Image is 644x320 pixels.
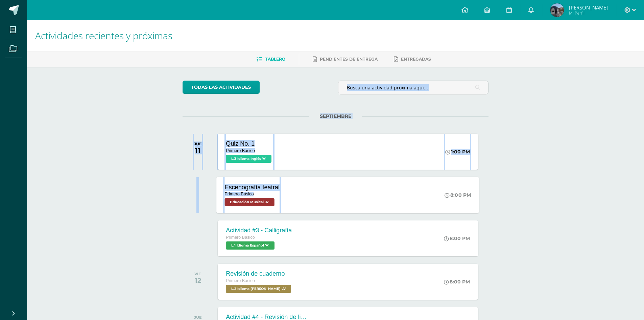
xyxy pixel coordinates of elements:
span: Primero Básico [226,278,255,283]
a: Pendientes de entrega [313,54,378,65]
span: L.3 Idioma Inglés 'A' [226,155,271,163]
span: L.2 Idioma Maya Kaqchikel 'A' [226,285,291,293]
div: VIE [194,272,201,276]
div: 1:00 PM [445,149,470,155]
span: Primero Básico [226,148,255,153]
span: Entregadas [401,57,431,62]
div: 8:00 PM [444,235,470,241]
span: Mi Perfil [569,10,608,16]
div: JUE [194,142,202,146]
span: Pendientes de entrega [320,57,378,62]
span: Actividades recientes y próximas [35,29,172,42]
div: 11 [194,146,202,154]
span: Tablero [265,57,285,62]
div: Actividad #3 - Calligrafía [226,227,292,234]
span: Primero Básico [225,192,254,196]
span: [PERSON_NAME] [569,4,608,11]
div: 8:00 PM [445,192,471,198]
div: Escenografía teatral [225,184,280,191]
span: L.1 Idioma Español 'A' [226,241,275,250]
span: Educación Musical 'A' [225,198,275,206]
img: 61f51aae5a79f36168ee7b4e0f76c407.png [550,3,564,17]
div: Quiz No. 1 [226,140,273,147]
a: Tablero [257,54,285,65]
a: Entregadas [394,54,431,65]
div: Revisión de cuaderno [226,270,293,277]
div: 12 [194,276,201,284]
a: todas las Actividades [183,81,260,94]
span: SEPTIEMBRE [309,113,362,119]
div: 8:00 PM [444,279,470,285]
div: JUE [194,315,202,320]
input: Busca una actividad próxima aquí... [338,81,488,94]
span: Primero Básico [226,235,255,240]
